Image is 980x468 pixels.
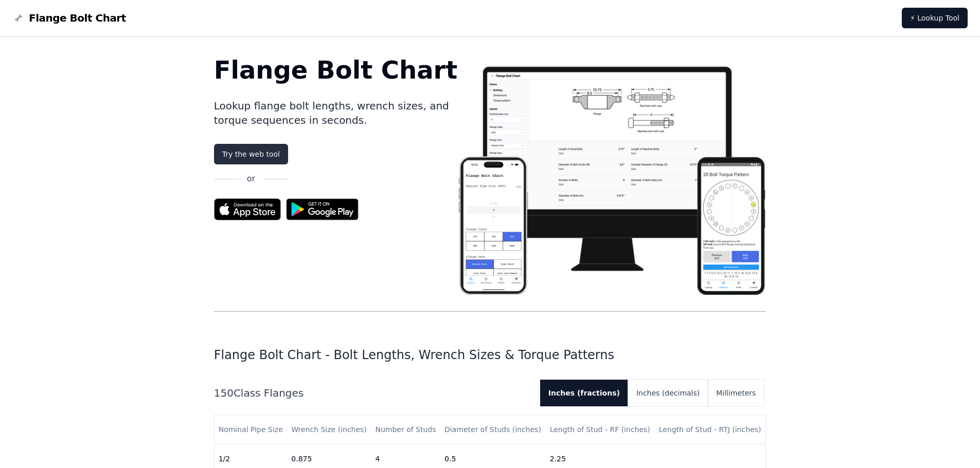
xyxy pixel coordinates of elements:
[214,99,458,127] p: Lookup flange bolt lengths, wrench sizes, and torque sequences in seconds.
[440,415,546,444] th: Diameter of Studs (inches)
[29,11,126,25] span: Flange Bolt Chart
[457,58,766,295] img: Flange bolt chart app screenshot
[655,415,766,444] th: Length of Stud - RTJ (inches)
[247,173,255,185] p: or
[546,415,655,444] th: Length of Stud - RF (inches)
[371,415,440,444] th: Number of Studs
[708,380,764,406] button: Millimeters
[628,380,708,406] button: Inches (decimals)
[214,144,288,164] a: Try the web tool
[215,415,288,444] th: Nominal Pipe Size
[214,386,532,400] h2: 150 Class Flanges
[12,12,25,24] img: Flange Bolt Chart Logo
[281,193,364,226] img: Get it on Google Play
[540,380,628,406] button: Inches (fractions)
[214,198,281,220] img: App Store badge for the Flange Bolt Chart app
[12,11,126,25] a: Flange Bolt Chart LogoFlange Bolt Chart
[214,347,767,363] h1: Flange Bolt Chart - Bolt Lengths, Wrench Sizes & Torque Patterns
[214,58,458,82] h1: Flange Bolt Chart
[287,415,371,444] th: Wrench Size (inches)
[902,8,968,28] a: ⚡ Lookup Tool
